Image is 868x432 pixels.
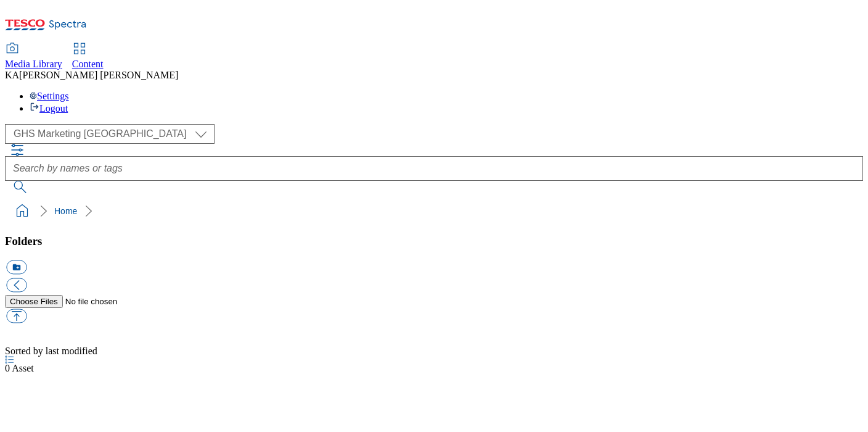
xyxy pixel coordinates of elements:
[5,156,863,181] input: Search by names or tags
[72,44,104,70] a: Content
[30,103,68,114] a: Logout
[19,70,178,80] span: [PERSON_NAME] [PERSON_NAME]
[5,363,34,373] span: Asset
[5,70,19,80] span: KA
[5,346,97,356] span: Sorted by last modified
[5,44,62,70] a: Media Library
[54,206,77,216] a: Home
[5,59,62,69] span: Media Library
[30,91,69,101] a: Settings
[5,363,12,373] span: 0
[5,235,863,248] h3: Folders
[72,59,104,69] span: Content
[5,199,863,223] nav: breadcrumb
[12,201,32,221] a: home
